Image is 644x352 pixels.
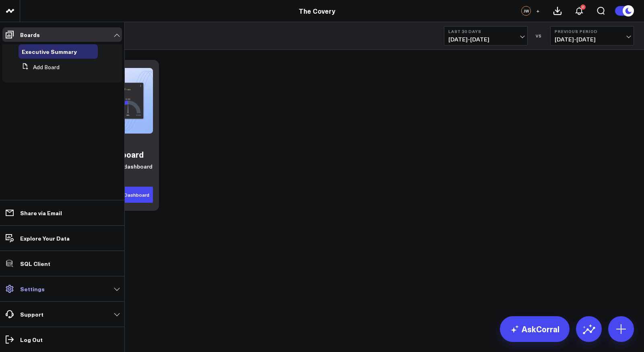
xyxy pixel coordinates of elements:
b: Previous Period [555,29,630,34]
button: Generate Dashboard [97,187,153,203]
button: + [533,6,543,16]
a: The Covery [299,6,335,15]
a: SQL Client [2,256,122,271]
button: Add Board [19,60,60,74]
p: Log Out [20,336,43,343]
p: Explore Your Data [20,235,70,241]
button: Last 30 Days[DATE]-[DATE] [444,26,528,45]
p: Support [20,311,43,317]
div: VS [532,33,546,38]
a: AskCorral [500,316,570,342]
p: Share via Email [20,210,62,216]
b: Last 30 Days [448,29,523,34]
span: [DATE] - [DATE] [448,36,523,43]
p: Settings [20,286,45,292]
span: Executive Summary [22,47,77,56]
div: JW [521,6,531,16]
div: 2 [580,4,586,10]
button: Previous Period[DATE]-[DATE] [550,26,634,45]
a: Executive Summary [22,48,77,55]
span: + [536,8,540,14]
p: SQL Client [20,260,50,267]
a: Log Out [2,332,122,347]
span: [DATE] - [DATE] [555,36,630,43]
p: Boards [20,31,40,38]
